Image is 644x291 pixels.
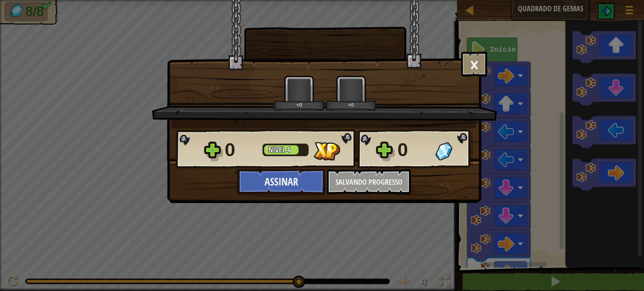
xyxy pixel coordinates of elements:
[435,142,452,160] img: Gemas Ganhas
[225,136,257,163] div: 0
[287,144,290,155] span: 4
[268,144,287,155] span: Nível
[461,52,487,77] button: ×
[397,136,430,163] div: 0
[237,169,325,194] button: Assinar
[327,102,375,108] div: +0
[314,142,340,160] img: XP Ganho
[275,102,323,108] div: +0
